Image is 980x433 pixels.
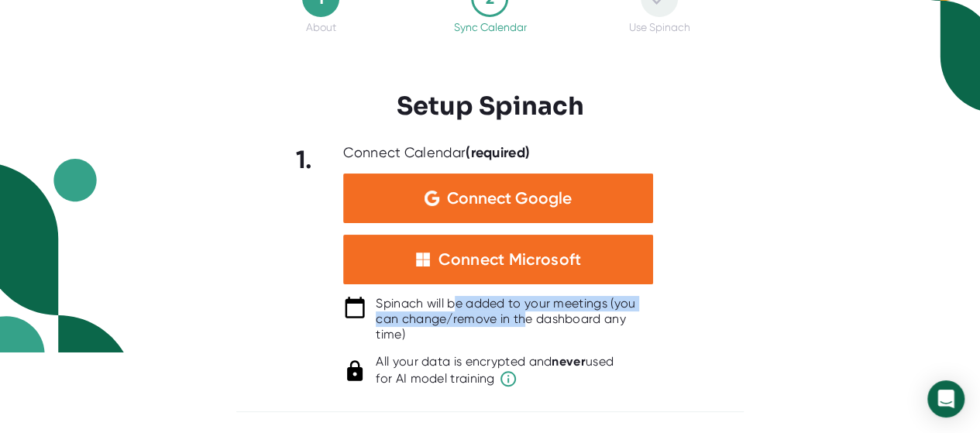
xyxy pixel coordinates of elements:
img: Aehbyd4JwY73AAAAAElFTkSuQmCC [425,191,439,206]
h3: Setup Spinach [397,91,584,121]
b: never [552,354,586,369]
div: All your data is encrypted and used [376,354,614,388]
div: About [306,21,336,33]
span: Connect Google [447,191,572,206]
b: (required) [466,144,530,161]
div: Use Spinach [628,21,689,33]
div: Connect Calendar [343,144,530,162]
div: Spinach will be added to your meetings (you can change/remove in the dashboard any time) [376,296,653,342]
div: Sync Calendar [453,21,526,33]
div: Connect Microsoft [438,249,581,270]
b: 1. [296,145,313,174]
span: for AI model training [376,369,614,388]
div: Open Intercom Messenger [927,380,965,418]
img: microsoft-white-squares.05348b22b8389b597c576c3b9d3cf43b.svg [415,252,431,267]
